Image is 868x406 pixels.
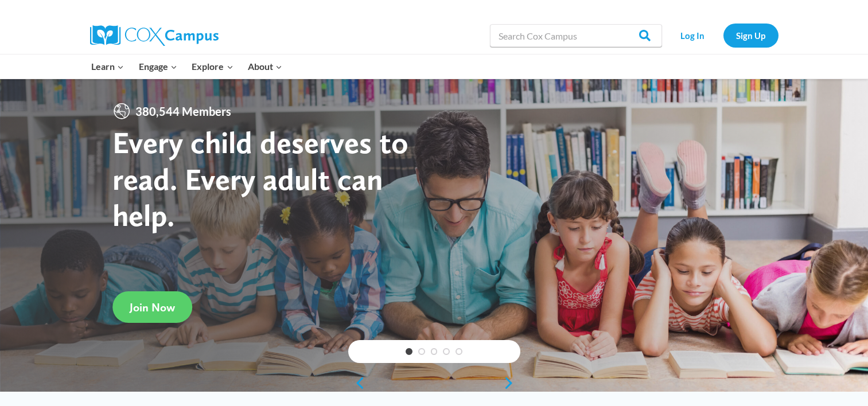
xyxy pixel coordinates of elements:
span: About [248,59,282,74]
nav: Primary Navigation [84,54,290,79]
span: Learn [91,59,124,74]
a: Sign Up [723,24,779,47]
span: 380,544 Members [131,102,236,120]
a: Log In [668,24,718,47]
input: Search Cox Campus [490,24,662,47]
a: next [503,376,520,390]
div: content slider buttons [348,372,520,395]
a: 4 [443,348,450,355]
a: 5 [456,348,462,355]
a: previous [348,376,365,390]
span: Engage [139,59,177,74]
nav: Secondary Navigation [668,24,779,47]
span: Join Now [130,300,175,314]
a: 3 [431,348,438,355]
span: Explore [192,59,233,74]
strong: Every child deserves to read. Every adult can help. [112,124,408,233]
a: 1 [406,348,412,355]
img: Cox Campus [90,25,219,46]
a: 2 [418,348,425,355]
a: Join Now [112,291,192,323]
